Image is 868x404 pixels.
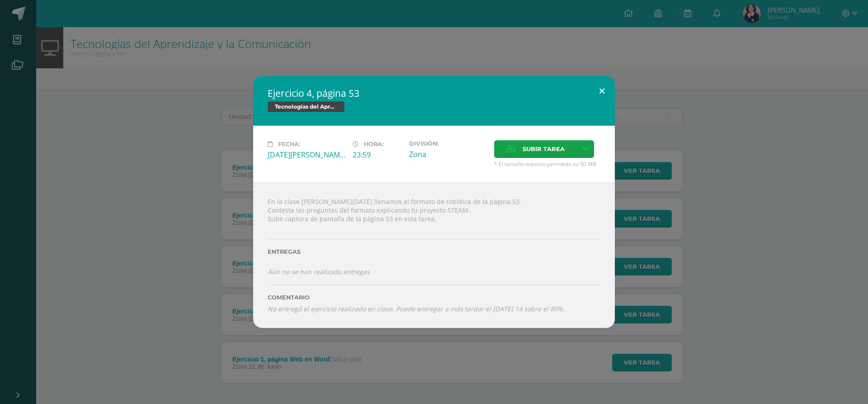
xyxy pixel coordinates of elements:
span: * El tamaño máximo permitido es 50 MB [494,160,600,168]
div: Zona [409,149,487,159]
i: Aún no se han realizado entregas [268,267,370,276]
label: Entregas [268,248,600,255]
span: Hora: [364,141,383,147]
label: Comentario [268,294,600,301]
span: Tecnologías del Aprendizaje y la Comunicación [268,101,344,112]
div: [DATE][PERSON_NAME] [268,150,345,160]
i: No entregó el ejercicio realizado en clase. Puede entregar a más tardar el [DATE] 14 sobre el 80%. [268,304,565,313]
div: En la clase [PERSON_NAME][DATE] llenamos el formato de robótica de la página 53. Contesta las pre... [253,182,615,328]
div: 23:59 [353,150,402,160]
button: Close (Esc) [589,76,615,107]
label: División: [409,140,487,147]
span: Fecha: [278,141,300,147]
h2: Ejercicio 4, página 53 [268,87,600,100]
span: Subir tarea [523,141,565,157]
